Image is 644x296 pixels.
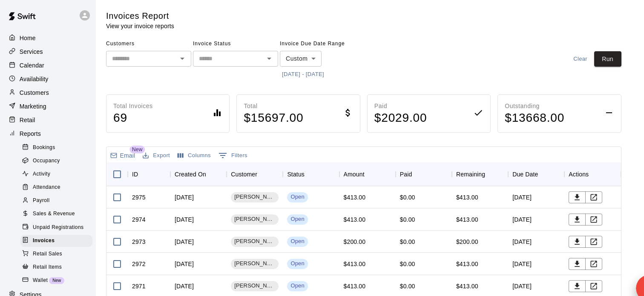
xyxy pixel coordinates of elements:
[231,214,279,225] div: [PERSON_NAME]
[20,154,96,167] a: Occupancy
[170,186,227,208] div: [DATE]
[280,51,322,67] div: Custom
[108,149,137,161] button: Email
[193,37,278,51] span: Invoice Status
[290,237,304,246] div: Open
[400,237,415,246] div: $0.00
[175,149,213,162] button: Select columns
[344,193,366,202] div: $413.00
[396,162,452,186] div: Paid
[231,237,279,246] span: [PERSON_NAME]
[290,215,304,223] div: Open
[176,53,188,64] button: Open
[138,168,150,180] button: Sort
[456,237,478,246] div: $200.00
[7,59,89,72] a: Calendar
[257,168,269,180] button: Sort
[20,261,96,274] a: Retail Items
[106,22,174,30] p: View your invoice reports
[412,168,424,180] button: Sort
[569,191,586,203] button: Download PDF
[33,276,48,285] span: Wallet
[129,146,145,153] span: New
[49,278,64,283] span: New
[216,149,250,162] button: Show filters
[33,144,55,152] span: Bookings
[20,141,96,154] a: Bookings
[344,215,366,224] div: $413.00
[374,111,427,126] h4: $ 2029.00
[244,102,303,111] p: Total
[283,162,339,186] div: Status
[339,162,396,186] div: Amount
[170,162,227,186] div: Created On
[589,168,601,180] button: Sort
[20,261,92,273] div: Retail Items
[132,282,146,290] div: 2971
[170,208,227,231] div: [DATE]
[280,68,326,81] button: [DATE] - [DATE]
[128,162,170,186] div: ID
[20,247,96,261] a: Retail Sales
[231,193,279,201] span: [PERSON_NAME]
[569,258,586,270] button: Download PDF
[20,102,46,111] p: Marketing
[344,260,366,268] div: $413.00
[20,248,92,260] div: Retail Sales
[33,196,49,205] span: Payroll
[20,195,92,207] div: Payroll
[33,170,50,179] span: Activity
[20,221,96,234] a: Unpaid Registrations
[7,100,89,113] a: Marketing
[7,114,89,126] a: Retail
[290,282,304,290] div: Open
[456,282,478,290] div: $413.00
[7,73,89,85] a: Availability
[20,116,35,124] p: Retail
[305,168,316,180] button: Sort
[33,237,55,245] span: Invoices
[231,282,279,290] span: [PERSON_NAME]
[508,186,564,208] div: [DATE]
[508,253,564,275] div: [DATE]
[231,259,279,269] div: [PERSON_NAME]
[344,282,366,290] div: $413.00
[7,86,89,99] a: Customers
[132,237,146,246] div: 2973
[280,37,354,51] span: Invoice Due Date Range
[508,208,564,231] div: [DATE]
[20,88,49,97] p: Customers
[400,193,415,202] div: $0.00
[20,168,92,180] div: Activity
[569,236,586,248] button: Download PDF
[400,282,415,290] div: $0.00
[569,162,589,186] div: Actions
[231,215,279,223] span: [PERSON_NAME]
[231,237,279,247] div: [PERSON_NAME]
[452,162,508,186] div: Remaining
[374,102,427,111] p: Paid
[7,45,89,58] div: Services
[132,260,146,268] div: 2972
[20,235,92,247] div: Invoices
[33,250,62,258] span: Retail Sales
[585,280,602,292] button: View Invoice
[564,162,621,186] div: Actions
[400,260,415,268] div: $0.00
[456,215,478,224] div: $413.00
[132,162,138,186] div: ID
[538,168,550,180] button: Sort
[231,162,257,186] div: Customer
[456,260,478,268] div: $413.00
[569,280,586,292] button: Download PDF
[20,194,96,208] a: Payroll
[20,47,43,56] p: Services
[20,168,96,181] a: Activity
[244,111,303,126] h4: $ 15697.00
[120,151,135,160] p: Email
[33,223,83,232] span: Unpaid Registrations
[20,155,92,167] div: Occupancy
